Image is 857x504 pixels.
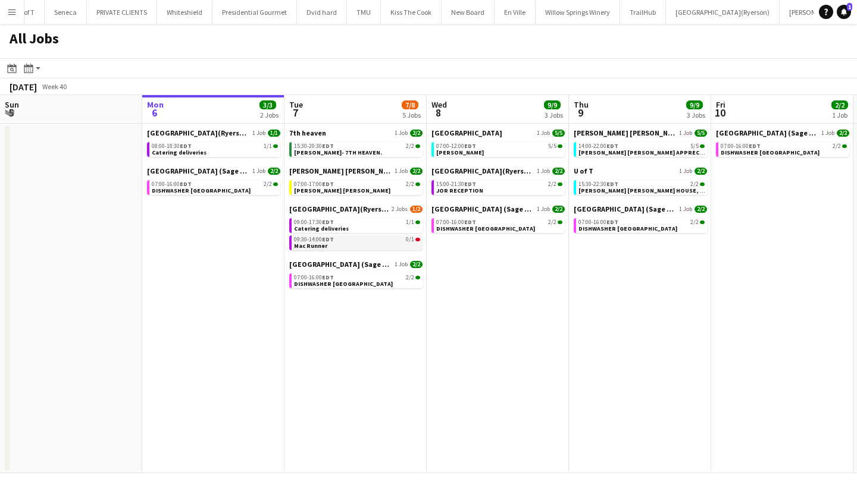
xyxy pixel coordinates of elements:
span: EDT [180,142,192,150]
span: 2/2 [831,100,848,109]
span: 09:00-17:30 [294,219,334,225]
span: 1 Job [679,206,692,213]
div: [DATE] [10,81,37,93]
a: 7th heaven1 Job2/2 [289,128,423,137]
div: [GEOGRAPHIC_DATA](Ryerson)1 Job1/108:00-18:30EDT1/1Catering deliveries [147,128,280,166]
a: U of T1 Job2/2 [574,166,707,175]
a: 08:00-18:30EDT1/1Catering deliveries [152,142,278,156]
button: Kiss The Cook [381,1,442,24]
span: 1/1 [268,130,280,137]
span: MILLER LASH [574,128,677,137]
span: 2/2 [406,275,414,281]
span: Holy Trinity School [431,128,502,137]
span: 2/2 [415,276,420,279]
button: PRIVATE CLIENTS [87,1,157,24]
span: 07:00-16:00 [294,275,334,281]
span: 2/2 [690,181,699,187]
a: [GEOGRAPHIC_DATA] (Sage Dining)1 Job2/2 [716,128,849,137]
span: 8 [430,106,447,119]
div: 3 Jobs [545,111,563,119]
span: MILLER LASH HOUSE, PHIL CLIENT [578,187,734,194]
span: 5/5 [558,144,562,148]
span: 9/9 [686,100,703,109]
div: [GEOGRAPHIC_DATA]1 Job5/507:00-12:00EDT5/5[PERSON_NAME] [431,128,565,166]
a: 07:00-16:00EDT2/2DISHWASHER [GEOGRAPHIC_DATA] [578,218,705,232]
span: 07:00-16:00 [152,181,192,187]
button: Whiteshield [157,1,212,24]
span: Sun [5,99,19,110]
span: MILLER LASH [289,166,392,175]
span: 1 Job [537,206,550,213]
span: 08:00-18:30 [152,143,192,149]
div: [PERSON_NAME] [PERSON_NAME]1 Job5/514:00-22:00EDT5/5[PERSON_NAME] [PERSON_NAME] APPRECIATION [574,128,707,166]
span: 2/2 [695,168,707,175]
span: Week 40 [39,82,69,91]
span: 1/1 [264,143,272,149]
a: 07:00-16:00EDT2/2DISHWASHER [GEOGRAPHIC_DATA] [721,142,847,156]
div: [GEOGRAPHIC_DATA] (Sage Dining)1 Job2/207:00-16:00EDT2/2DISHWASHER [GEOGRAPHIC_DATA] [431,204,565,235]
span: 9 [572,106,589,119]
span: 15:00-21:30 [436,181,476,187]
span: 7/8 [402,100,418,109]
span: EDT [322,142,334,150]
span: 2/2 [548,219,556,225]
span: MILLER LASH [294,187,390,194]
span: EDT [464,180,476,188]
span: EDT [606,142,618,150]
span: 1 Job [537,130,550,137]
span: 2/2 [406,181,414,187]
span: 15:30-20:30 [294,143,334,149]
span: 1 Job [395,261,408,268]
a: 07:00-16:00EDT2/2DISHWASHER [GEOGRAPHIC_DATA] [294,273,420,287]
button: Presidential Gourmet [212,1,297,24]
span: 2/2 [842,144,847,148]
span: 2/2 [410,130,423,137]
span: Villanova College (Sage Dining) [431,204,534,213]
button: New Board [442,1,495,24]
span: LEMAY- 7TH HEAVEN. [294,149,382,156]
span: 5/5 [700,144,705,148]
span: 2/2 [558,220,562,224]
span: 6 [145,106,164,119]
span: 2/2 [833,143,841,149]
div: [GEOGRAPHIC_DATA](Ryerson)2 Jobs1/209:00-17:30EDT1/1Catering deliveries09:30-14:00EDT0/1Mac Runner [289,204,423,260]
span: Villanova College (Sage Dining) [147,166,250,175]
span: 2/2 [264,181,272,187]
span: 5/5 [552,130,565,137]
span: 9/9 [544,100,561,109]
span: 1 Job [252,168,265,175]
div: U of T1 Job2/215:30-22:30EDT2/2[PERSON_NAME] [PERSON_NAME] HOUSE, PHIL CLIENT [574,166,707,204]
span: JOR RECEPTION [436,187,483,194]
span: EDT [749,142,761,150]
a: [GEOGRAPHIC_DATA] (Sage Dining)1 Job2/2 [289,260,423,269]
span: 14:00-22:00 [578,143,618,149]
span: 2/2 [268,168,280,175]
div: [GEOGRAPHIC_DATA] (Sage Dining)1 Job2/207:00-16:00EDT2/2DISHWASHER [GEOGRAPHIC_DATA] [289,260,423,291]
span: 2/2 [700,182,705,186]
span: 7 [287,106,303,119]
span: Villanova College (Sage Dining) [289,260,392,269]
span: 0/1 [406,237,414,242]
span: DISHWASHER VILLANOVA COLLEGE [294,280,393,288]
span: 1 Job [395,168,408,175]
span: EDT [464,142,476,150]
span: 2/2 [690,219,699,225]
span: Catering deliveries [294,225,349,232]
span: DISHWASHER VILLANOVA COLLEGE [152,187,251,194]
button: Seneca [45,1,87,24]
span: EDT [180,180,192,188]
span: EDT [322,180,334,188]
span: 5 [3,106,19,119]
span: 1 Job [252,130,265,137]
span: 2/2 [552,168,565,175]
a: [GEOGRAPHIC_DATA]1 Job5/5 [431,128,565,137]
a: 14:00-22:00EDT5/5[PERSON_NAME] [PERSON_NAME] APPRECIATION [578,142,705,156]
span: 1 [847,3,852,11]
span: 2/2 [273,182,278,186]
button: TMU [347,1,381,24]
span: 7th heaven [289,128,326,137]
span: DISHWASHER VILLANOVA COLLEGE [721,149,820,156]
div: 5 Jobs [402,111,421,119]
div: [GEOGRAPHIC_DATA](Ryerson)1 Job2/215:00-21:30EDT2/2JOR RECEPTION [431,166,565,204]
span: 1 Job [537,168,550,175]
